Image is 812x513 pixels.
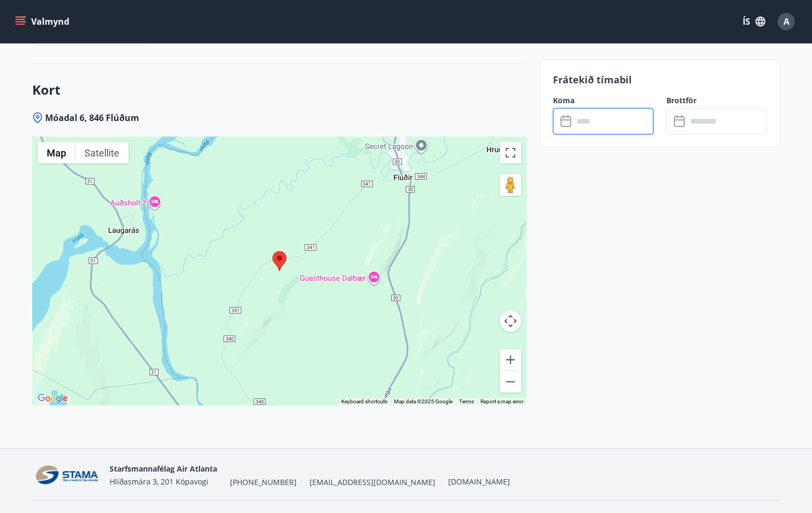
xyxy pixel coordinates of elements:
[38,142,75,163] button: Show street map
[666,95,767,106] label: Brottför
[45,112,139,124] span: Móadal 6, 846 Flúðum
[773,9,799,34] button: A
[230,477,297,488] span: [PHONE_NUMBER]
[500,349,521,370] button: Zoom in
[500,142,521,163] button: Toggle fullscreen view
[480,398,523,404] a: Report a map error
[394,398,452,404] span: Map data ©2025 Google
[553,95,653,106] label: Koma
[500,174,521,196] button: Drag Pegman onto the map to open Street View
[500,371,521,393] button: Zoom out
[75,142,128,163] button: Show satellite imagery
[784,16,789,27] span: A
[35,391,70,405] a: Open this area in Google Maps (opens a new window)
[341,398,387,405] button: Keyboard shortcuts
[32,464,102,487] img: K9DpVO2JKVfNCD1JYfR9g48Bn8Vnv5MeZh0xm74B.png
[448,476,510,487] a: [DOMAIN_NAME]
[110,476,209,487] span: Hlíðasmára 3, 201 Kópavogi
[737,12,771,31] button: ÍS
[500,310,521,332] button: Map camera controls
[110,464,217,474] span: Starfsmannafélag Air Atlanta
[310,477,435,488] span: [EMAIL_ADDRESS][DOMAIN_NAME]
[13,12,74,31] button: menu
[553,73,767,87] p: Frátekið tímabil
[459,398,474,404] a: Terms (opens in new tab)
[32,81,527,99] h3: Kort
[35,391,70,405] img: Google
